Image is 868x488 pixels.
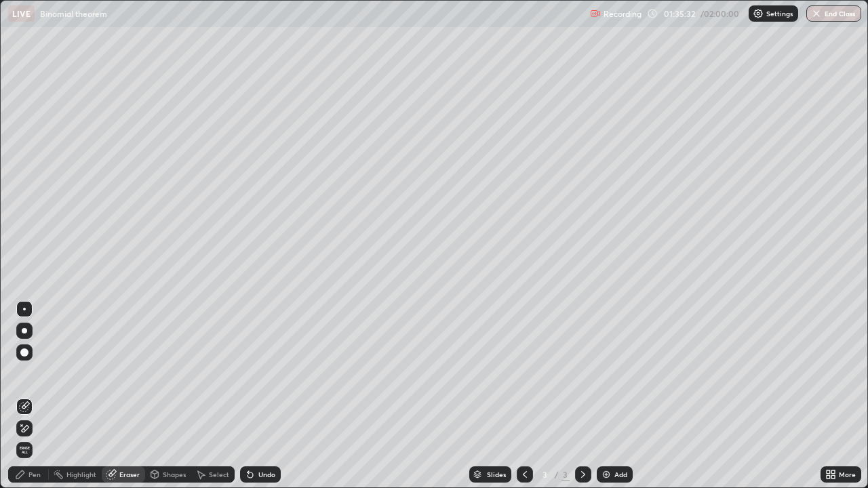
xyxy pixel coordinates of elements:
img: class-settings-icons [753,8,764,19]
div: Pen [28,471,41,478]
div: / [555,470,559,479]
div: Slides [487,471,506,478]
p: Binomial theorem [40,8,107,19]
img: add-slide-button [601,469,612,480]
img: end-class-cross [811,8,822,19]
div: Undo [258,471,275,478]
div: 3 [561,468,570,481]
p: LIVE [12,8,31,19]
img: recording.375f2c34.svg [590,8,601,19]
div: Eraser [119,471,140,478]
div: Highlight [66,471,96,478]
div: More [839,471,856,478]
button: End Class [806,5,861,22]
p: Settings [766,10,793,17]
div: Add [614,471,627,478]
div: Shapes [163,471,186,478]
span: Erase all [17,446,32,454]
div: Select [209,471,229,478]
div: 3 [538,470,552,479]
p: Recording [604,9,642,19]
